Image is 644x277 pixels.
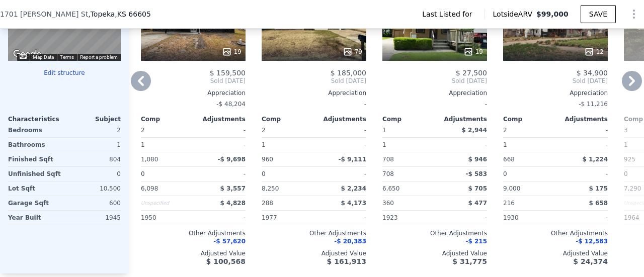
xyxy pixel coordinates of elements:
[339,156,366,163] span: -$ 9,111
[262,211,312,225] div: 1977
[382,170,394,177] span: 708
[8,181,62,196] div: Lot Sqft
[624,185,641,192] span: 7,290
[141,138,191,152] div: 1
[382,185,399,192] span: 6,650
[8,152,62,166] div: Finished Sqft
[557,211,608,225] div: -
[115,10,151,18] span: , KS 66605
[536,10,569,18] span: $99,000
[573,257,608,265] span: $ 24,374
[210,69,246,77] span: $ 159,500
[316,167,366,181] div: -
[8,167,62,181] div: Unfinished Sqft
[382,211,433,225] div: 1923
[141,211,191,225] div: 1950
[262,185,279,192] span: 8,250
[66,152,121,166] div: 804
[66,123,121,137] div: 2
[141,77,246,85] span: Sold [DATE]
[213,238,246,245] span: -$ 57,620
[262,127,266,134] span: 2
[80,54,118,60] a: Report a problem
[8,115,64,123] div: Characteristics
[456,69,487,77] span: $ 27,500
[220,200,246,207] span: $ 4,828
[382,229,487,237] div: Other Adjustments
[624,156,635,163] span: 925
[316,211,366,225] div: -
[382,89,487,97] div: Appreciation
[262,200,273,207] span: 288
[216,101,246,108] span: -$ 48,204
[382,138,433,152] div: 1
[503,89,608,97] div: Appreciation
[262,138,312,152] div: 1
[262,89,366,97] div: Appreciation
[33,54,54,61] button: Map Data
[576,238,608,245] span: -$ 12,583
[262,249,366,257] div: Adjusted Value
[624,170,628,177] span: 0
[382,97,487,111] div: -
[141,196,191,210] div: Unspecified
[141,115,193,123] div: Comp
[503,185,520,192] span: 9,000
[341,185,366,192] span: $ 2,234
[503,249,608,257] div: Adjusted Value
[331,69,366,77] span: $ 185,000
[465,170,487,177] span: -$ 583
[452,257,487,265] span: $ 31,775
[503,156,515,163] span: 668
[218,156,246,163] span: -$ 9,698
[262,77,366,85] span: Sold [DATE]
[493,9,536,19] span: Lotside ARV
[581,5,616,23] button: SAVE
[584,47,604,57] div: 12
[262,115,314,123] div: Comp
[589,185,608,192] span: $ 175
[382,156,394,163] span: 708
[503,115,555,123] div: Comp
[503,127,507,134] span: 2
[583,156,608,163] span: $ 1,224
[557,123,608,137] div: -
[382,249,487,257] div: Adjusted Value
[503,77,608,85] span: Sold [DATE]
[141,249,246,257] div: Adjusted Value
[468,185,487,192] span: $ 705
[437,211,487,225] div: -
[468,156,487,163] span: $ 946
[64,115,121,123] div: Subject
[206,257,246,265] span: $ 100,568
[503,138,553,152] div: 1
[8,196,62,210] div: Garage Sqft
[66,181,121,196] div: 10,500
[314,115,366,123] div: Adjustments
[66,167,121,181] div: 0
[465,238,487,245] span: -$ 215
[503,200,515,207] span: 216
[589,200,608,207] span: $ 658
[579,101,608,108] span: -$ 11,216
[8,138,62,152] div: Bathrooms
[11,48,44,61] img: Google
[193,115,246,123] div: Adjustments
[141,89,246,97] div: Appreciation
[334,238,366,245] span: -$ 20,383
[463,47,483,57] div: 19
[382,115,435,123] div: Comp
[66,196,121,210] div: 600
[503,170,507,177] span: 0
[8,69,121,77] button: Edit structure
[382,200,394,207] span: 360
[141,156,158,163] span: 1,080
[262,97,366,111] div: -
[141,185,158,192] span: 6,098
[422,9,476,19] span: Last Listed for
[141,170,145,177] span: 0
[66,211,121,225] div: 1945
[382,77,487,85] span: Sold [DATE]
[557,167,608,181] div: -
[262,156,273,163] span: 960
